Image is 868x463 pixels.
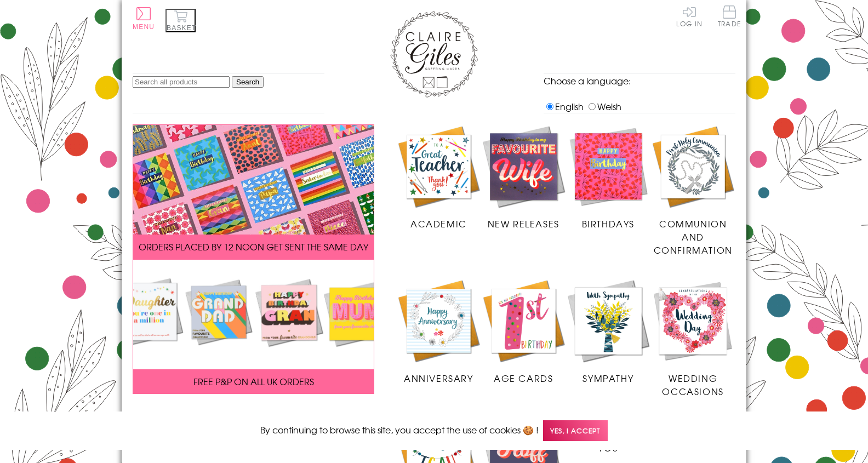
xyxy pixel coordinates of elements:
span: ORDERS PLACED BY 12 NOON GET SENT THE SAME DAY [139,240,368,253]
a: Wedding Occasions [650,278,735,398]
input: English [546,103,553,110]
span: Age Cards [494,371,553,385]
span: Yes, I accept [543,420,608,442]
a: Academic [396,124,481,231]
span: Birthdays [582,217,635,230]
span: Academic [410,217,467,230]
a: Age Cards [481,278,566,385]
span: New Releases [488,217,559,230]
button: Menu [133,7,155,31]
span: Anniversary [404,371,473,385]
span: Trade [718,5,741,27]
img: Claire Giles Greetings Cards [390,11,478,98]
input: Search all products [133,76,230,88]
span: Sympathy [583,371,633,385]
input: Search [232,76,264,88]
span: Communion and Confirmation [654,217,733,256]
a: Log In [676,5,703,27]
a: New Releases [481,124,566,231]
a: Trade [718,5,741,29]
a: Birthdays [566,124,651,231]
span: Wedding Occasions [662,371,723,398]
p: Choose a language: [544,74,735,87]
span: Menu [133,23,155,31]
a: Anniversary [396,278,481,385]
a: Communion and Confirmation [650,124,735,257]
button: Basket [165,9,196,32]
a: Sympathy [566,278,651,385]
span: FREE P&P ON ALL UK ORDERS [193,375,314,388]
label: Welsh [586,100,621,113]
input: Welsh [589,103,596,110]
label: English [544,100,584,113]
